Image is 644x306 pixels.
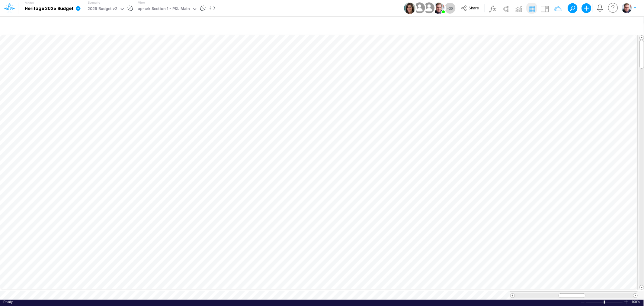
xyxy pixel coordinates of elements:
[586,300,624,304] div: Zoom
[25,1,34,5] label: Model
[88,6,117,13] div: 2025 Budget v2
[25,6,73,11] b: Heritage 2025 Budget
[458,4,483,13] button: Share
[580,300,585,304] div: Zoom Out
[433,2,444,14] img: User Image Icon
[3,300,13,304] span: Ready
[88,0,100,5] label: Scenario
[138,0,145,5] label: View
[5,19,512,31] input: Type a title here
[624,300,629,304] div: Zoom In
[604,301,605,304] div: Zoom
[3,300,13,304] div: In Ready mode
[413,1,426,15] img: User Image Icon
[138,6,190,13] div: op-crk Section 1 - P&L Main
[447,6,453,10] span: + 30
[632,300,641,304] span: 100%
[632,300,641,304] div: Zoom level
[422,1,436,15] img: User Image Icon
[597,5,604,11] a: Notifications
[469,5,479,10] span: Share
[404,2,415,14] img: User Image Icon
